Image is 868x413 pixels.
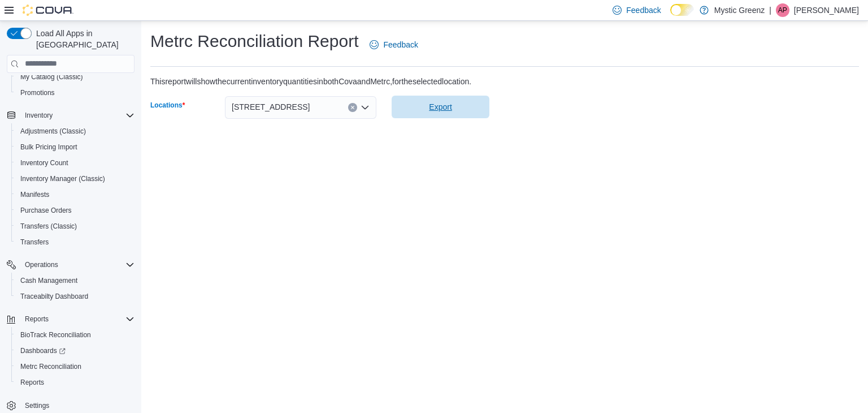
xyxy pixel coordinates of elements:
[20,190,49,199] span: Manifests
[16,172,110,186] a: Inventory Manager (Classic)
[776,3,789,17] div: Andria Perry
[16,344,134,358] span: Dashboards
[20,362,81,371] span: Metrc Reconciliation
[11,327,139,343] button: BioTrack Reconciliation
[16,290,93,303] a: Traceabilty Dashboard
[20,258,63,272] button: Operations
[16,70,134,84] span: My Catalog (Classic)
[778,3,787,17] span: AP
[20,398,134,412] span: Settings
[20,109,57,122] button: Inventory
[20,174,105,183] span: Inventory Manager (Classic)
[348,103,357,112] button: Clear input
[23,5,73,16] img: Cova
[16,124,134,138] span: Adjustments (Classic)
[16,156,134,170] span: Inventory Count
[20,399,54,412] a: Settings
[16,360,86,373] a: Metrc Reconciliation
[150,101,185,110] label: Locations
[16,124,90,138] a: Adjustments (Classic)
[16,204,134,217] span: Purchase Orders
[16,188,134,201] span: Manifests
[11,187,139,203] button: Manifests
[383,39,418,50] span: Feedback
[11,343,139,359] a: Dashboards
[20,258,134,272] span: Operations
[11,234,139,250] button: Transfers
[16,86,59,100] a: Promotions
[429,101,452,113] span: Export
[20,158,68,167] span: Inventory Count
[392,96,489,118] button: Export
[16,360,134,373] span: Metrc Reconciliation
[20,330,91,339] span: BioTrack Reconciliation
[16,376,49,389] a: Reports
[20,127,86,136] span: Adjustments (Classic)
[20,312,53,326] button: Reports
[365,33,422,56] a: Feedback
[16,140,134,154] span: Bulk Pricing Import
[11,203,139,218] button: Purchase Orders
[714,3,765,17] p: Mystic Greenz
[232,100,310,114] span: [STREET_ADDRESS]
[16,235,53,249] a: Transfers
[11,375,139,390] button: Reports
[20,109,134,122] span: Inventory
[20,206,72,215] span: Purchase Orders
[16,156,73,170] a: Inventory Count
[16,344,70,358] a: Dashboards
[16,274,134,287] span: Cash Management
[16,70,88,84] a: My Catalog (Classic)
[11,69,139,85] button: My Catalog (Classic)
[769,3,771,17] p: |
[20,378,44,387] span: Reports
[150,30,358,53] h1: Metrc Reconciliation Report
[11,139,139,155] button: Bulk Pricing Import
[670,4,694,16] input: Dark Mode
[11,85,139,101] button: Promotions
[20,346,66,355] span: Dashboards
[16,290,134,303] span: Traceabilty Dashboard
[16,235,134,249] span: Transfers
[20,88,55,97] span: Promotions
[16,328,134,342] span: BioTrack Reconciliation
[16,376,134,389] span: Reports
[20,238,49,247] span: Transfers
[361,103,370,112] button: Open list of options
[16,140,82,154] a: Bulk Pricing Import
[16,220,81,233] a: Transfers (Classic)
[20,143,77,152] span: Bulk Pricing Import
[794,3,859,17] p: [PERSON_NAME]
[16,172,134,186] span: Inventory Manager (Classic)
[20,276,77,285] span: Cash Management
[670,16,671,16] span: Dark Mode
[16,328,96,342] a: BioTrack Reconciliation
[16,204,76,217] a: Purchase Orders
[20,312,134,326] span: Reports
[20,222,77,231] span: Transfers (Classic)
[16,86,134,100] span: Promotions
[11,218,139,234] button: Transfers (Classic)
[11,155,139,171] button: Inventory Count
[11,171,139,187] button: Inventory Manager (Classic)
[20,292,88,301] span: Traceabilty Dashboard
[150,76,471,87] div: This report will show the current inventory quantities in both Cova and Metrc, for the selected l...
[25,111,53,120] span: Inventory
[16,274,82,287] a: Cash Management
[16,188,54,201] a: Manifests
[11,359,139,375] button: Metrc Reconciliation
[11,123,139,139] button: Adjustments (Classic)
[11,273,139,289] button: Cash Management
[2,311,139,327] button: Reports
[16,220,134,233] span: Transfers (Classic)
[626,5,661,16] span: Feedback
[32,28,134,50] span: Load All Apps in [GEOGRAPHIC_DATA]
[25,260,58,269] span: Operations
[25,315,49,324] span: Reports
[25,401,49,410] span: Settings
[2,257,139,273] button: Operations
[11,289,139,304] button: Traceabilty Dashboard
[20,72,83,81] span: My Catalog (Classic)
[2,107,139,123] button: Inventory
